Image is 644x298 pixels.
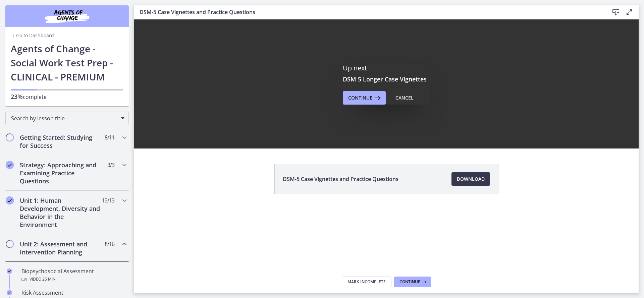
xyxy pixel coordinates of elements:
span: · 26 min [41,275,56,283]
span: Search by lesson title [11,115,118,122]
span: 3 / 3 [107,161,114,169]
span: 13 / 13 [102,196,114,204]
span: Continue [348,94,372,102]
h3: DSM-5 Case Vignettes and Practice Questions [140,8,598,16]
a: Go to Dashboard [11,32,54,39]
button: Cancel [390,91,419,105]
span: Mark Incomplete [347,279,386,285]
div: Biopsychosocial Assessment [21,267,126,283]
div: Video [21,275,126,283]
span: 23% [11,93,23,101]
span: DSM-5 Case Vignettes and Practice Questions [283,175,398,183]
h2: Unit 1: Human Development, Diversity and Behavior in the Environment [20,196,102,229]
div: Cancel [395,94,414,102]
h3: DSM 5 Longer Case Vignettes [343,75,430,83]
i: Completed [6,161,14,169]
button: Continue [394,277,431,287]
h2: Strategy: Approaching and Examining Practice Questions [20,161,102,185]
a: Download [451,172,490,186]
i: Completed [7,290,12,295]
span: Download [457,175,485,183]
span: 8 / 16 [105,240,114,248]
div: Search by lesson title [5,112,129,125]
h2: Unit 2: Assessment and Intervention Planning [20,240,102,256]
i: Completed [6,196,14,204]
i: Completed [7,269,12,274]
h2: Getting Started: Studying for Success [20,133,102,150]
h1: Agents of Change - Social Work Test Prep - CLINICAL - PREMIUM [11,42,123,84]
button: Mark Incomplete [342,277,391,287]
p: Up next [343,64,430,72]
img: Agents of Change [27,8,107,24]
span: 8 / 11 [105,133,114,141]
span: Continue [399,279,420,285]
p: complete [11,93,123,101]
button: Continue [343,91,386,105]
